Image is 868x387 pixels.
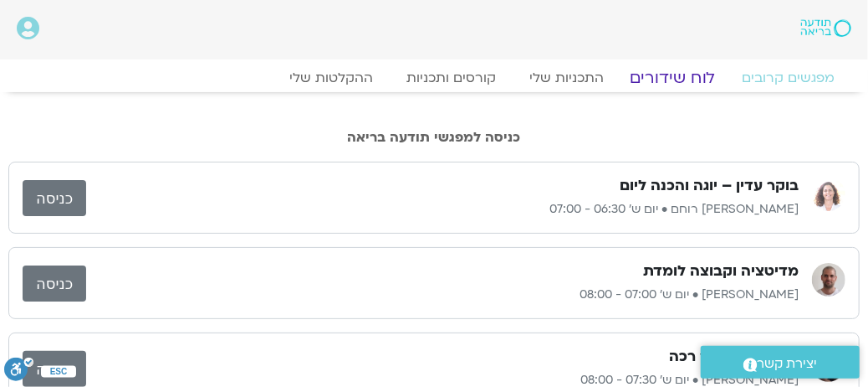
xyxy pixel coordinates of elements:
a: כניסה [23,266,86,302]
a: ההקלטות שלי [273,70,390,86]
a: יצירת קשר [701,346,860,379]
a: מפגשים קרובים [725,70,851,86]
p: [PERSON_NAME] • יום ש׳ 07:00 - 08:00 [86,285,799,305]
img: דקל קנטי [812,263,845,297]
a: קורסים ותכניות [390,70,513,86]
a: כניסה [23,180,86,216]
p: [PERSON_NAME] רוחם • יום ש׳ 06:30 - 07:00 [86,199,799,219]
a: כניסה [23,351,86,387]
a: לוח שידורים [610,68,736,88]
nav: Menu [17,70,851,86]
h3: מדיטציה וקבוצה לומדת [643,261,799,281]
h3: בוקר עדין – יוגה והכנה ליום [620,176,799,196]
img: אורנה סמלסון רוחם [812,178,845,211]
a: התכניות שלי [513,70,620,86]
span: יצירת קשר [758,353,818,375]
h3: מדיטציית בוקר רכה [669,347,799,367]
h2: כניסה למפגשי תודעה בריאה [8,130,860,145]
